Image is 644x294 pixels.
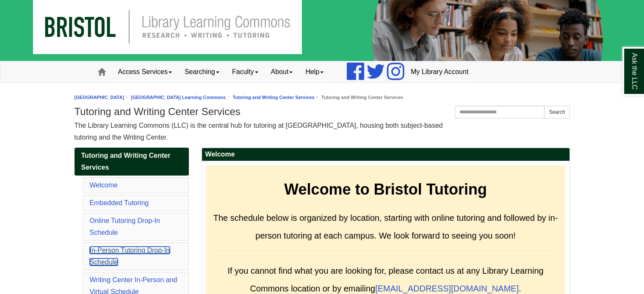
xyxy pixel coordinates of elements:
a: In-Person Tutoring Drop-In Schedule [90,247,170,266]
strong: Welcome to Bristol Tutoring [284,181,487,198]
a: Help [299,61,330,82]
a: [GEOGRAPHIC_DATA] Learning Commons [131,95,226,100]
span: The schedule below is organized by location, starting with online tutoring and followed by in-per... [213,213,558,240]
a: Searching [178,61,226,82]
a: About [265,61,299,82]
li: Tutoring and Writing Center Services [315,93,403,102]
a: My Library Account [404,61,475,82]
a: Welcome [90,181,118,189]
a: Tutoring and Writing Center Services [75,148,189,176]
span: Tutoring and Writing Center Services [81,152,171,171]
a: Online Tutoring Drop-In Schedule [90,217,160,236]
h2: Welcome [202,148,569,161]
a: Embedded Tutoring [90,199,149,206]
button: Search [544,106,569,118]
nav: breadcrumb [75,93,570,102]
a: Access Services [112,61,178,82]
a: [EMAIL_ADDRESS][DOMAIN_NAME] [375,284,519,293]
span: If you cannot find what you are looking for, please contact us at any Library Learning Commons lo... [227,266,543,293]
a: Tutoring and Writing Center Services [232,95,314,100]
span: The Library Learning Commons (LLC) is the central hub for tutoring at [GEOGRAPHIC_DATA], housing ... [75,122,443,141]
a: Faculty [226,61,265,82]
h1: Tutoring and Writing Center Services [75,106,570,118]
a: [GEOGRAPHIC_DATA] [75,95,124,100]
